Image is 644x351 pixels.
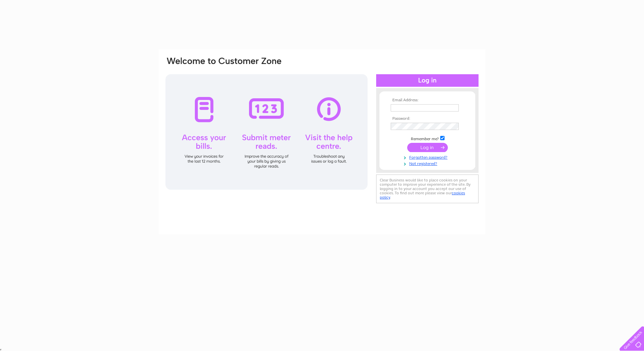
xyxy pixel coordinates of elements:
[376,175,479,203] div: Clear Business would like to place cookies on your computer to improve your experience of the sit...
[389,135,466,142] td: Remember me?
[391,160,466,166] a: Not registered?
[391,154,466,160] a: Forgotten password?
[380,191,465,200] a: cookies policy
[389,116,466,121] th: Password:
[407,143,448,152] input: Submit
[389,98,466,103] th: Email Address:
